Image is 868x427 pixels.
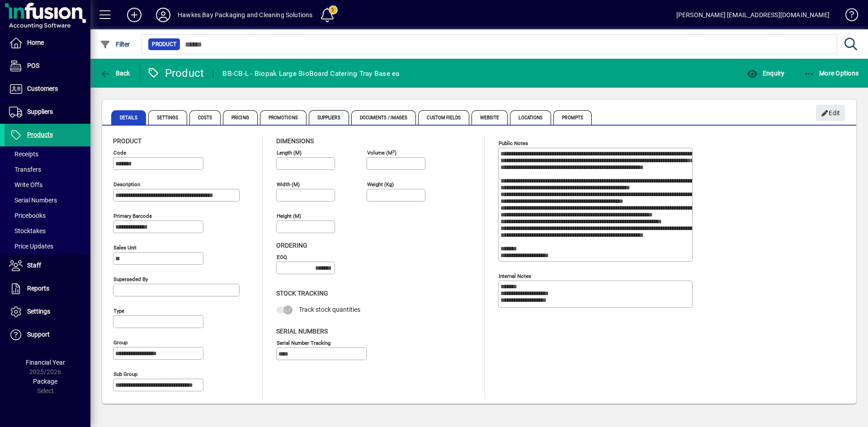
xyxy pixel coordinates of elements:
[33,378,57,385] span: Package
[27,85,58,92] span: Customers
[821,106,840,121] span: Edit
[418,110,469,125] span: Custom Fields
[9,197,57,204] span: Serial Numbers
[111,110,146,125] span: Details
[9,243,53,250] span: Price Updates
[367,181,394,188] mat-label: Weight (Kg)
[277,150,302,156] mat-label: Length (m)
[816,105,845,121] button: Edit
[9,150,38,158] span: Receipts
[839,2,857,31] a: Knowledge Base
[113,308,124,314] mat-label: Type
[5,324,90,346] a: Support
[100,41,130,48] span: Filter
[98,65,132,81] button: Back
[277,181,300,188] mat-label: Width (m)
[120,7,149,23] button: Add
[5,239,90,254] a: Price Updates
[27,331,50,338] span: Support
[5,177,90,192] a: Write Offs
[5,300,90,323] a: Settings
[9,212,46,219] span: Pricebooks
[367,150,396,156] mat-label: Volume (m )
[113,213,152,219] mat-label: Primary barcode
[277,254,287,260] mat-label: EOQ
[745,65,787,81] button: Enquiry
[27,62,39,69] span: POS
[113,150,126,156] mat-label: Code
[100,70,130,77] span: Back
[27,108,53,115] span: Suppliers
[113,244,137,251] mat-label: Sales unit
[277,213,301,219] mat-label: Height (m)
[299,306,360,313] span: Track stock quantities
[5,55,90,77] a: POS
[27,285,49,292] span: Reports
[553,110,592,125] span: Prompts
[276,242,307,249] span: Ordering
[277,339,330,346] mat-label: Serial Number tracking
[392,149,395,153] sup: 3
[223,110,258,125] span: Pricing
[5,32,90,54] a: Home
[5,101,90,123] a: Suppliers
[9,227,46,235] span: Stocktakes
[9,181,42,188] span: Write Offs
[499,273,531,279] mat-label: Internal Notes
[472,110,508,125] span: Website
[276,290,328,297] span: Stock Tracking
[676,8,830,22] div: [PERSON_NAME] [EMAIL_ADDRESS][DOMAIN_NAME]
[5,146,90,162] a: Receipts
[98,36,132,52] button: Filter
[5,254,90,277] a: Staff
[27,262,41,269] span: Staff
[5,277,90,300] a: Reports
[804,70,859,77] span: More Options
[5,162,90,177] a: Transfers
[5,208,90,223] a: Pricebooks
[499,140,528,146] mat-label: Public Notes
[9,166,41,173] span: Transfers
[276,137,314,145] span: Dimensions
[222,66,399,81] div: BB-CB-L - Biopak Large BioBoard Catering Tray Base ea
[147,66,204,80] div: Product
[260,110,307,125] span: Promotions
[351,110,416,125] span: Documents / Images
[178,8,313,22] div: Hawkes Bay Packaging and Cleaning Solutions
[149,7,178,23] button: Profile
[113,276,148,282] mat-label: Superseded by
[802,65,861,81] button: More Options
[27,39,44,46] span: Home
[27,308,50,315] span: Settings
[27,131,53,138] span: Products
[276,328,328,335] span: Serial Numbers
[5,78,90,100] a: Customers
[5,192,90,208] a: Serial Numbers
[113,181,140,188] mat-label: Description
[510,110,551,125] span: Locations
[189,110,221,125] span: Costs
[113,137,142,145] span: Product
[113,371,137,377] mat-label: Sub group
[148,110,187,125] span: Settings
[747,70,784,77] span: Enquiry
[113,339,127,346] mat-label: Group
[26,359,65,366] span: Financial Year
[309,110,349,125] span: Suppliers
[5,223,90,239] a: Stocktakes
[90,65,140,81] app-page-header-button: Back
[152,40,176,49] span: Product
